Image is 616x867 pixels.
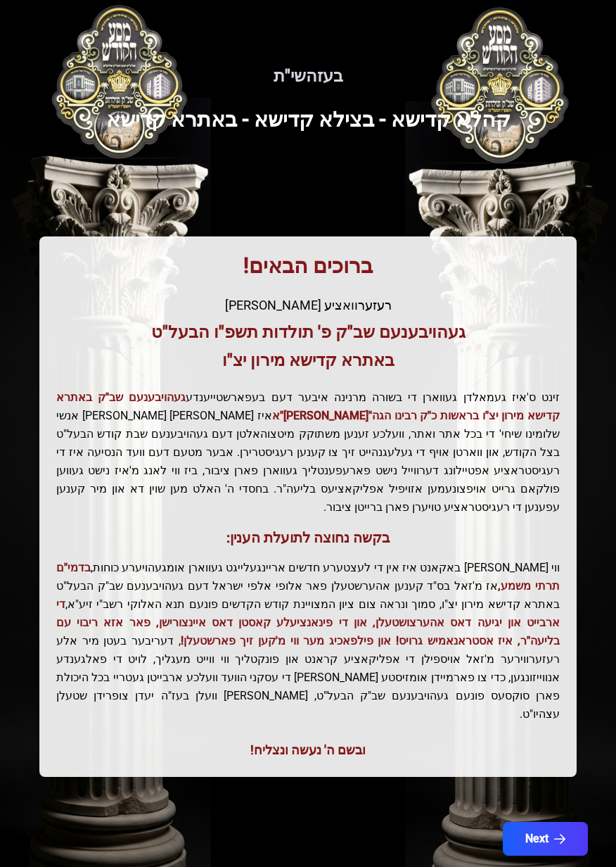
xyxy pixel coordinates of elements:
div: ובשם ה' נעשה ונצליח! [56,740,560,760]
h5: בעזהשי"ת [39,65,577,87]
span: די ארבייט און יגיעה דאס אהערצושטעלן, און די פינאנציעלע קאסטן דאס איינצורישן, פאר אזא ריבוי עם בלי... [56,597,560,647]
h3: געהויבענעם שב"ק פ' תולדות תשפ"ו הבעל"ט [56,321,560,343]
span: בדמי"ם תרתי משמע, [56,561,560,593]
span: געהויבענעם שב"ק באתרא קדישא מירון יצ"ו בראשות כ"ק רבינו הגה"[PERSON_NAME]"א [56,391,560,422]
h1: ברוכים הבאים! [56,253,560,279]
p: ווי [PERSON_NAME] באקאנט איז אין די לעצטערע חדשים אריינגעלייגט געווארן אומגעהויערע כוחות, אז מ'זא... [56,559,560,723]
p: זינט ס'איז געמאלדן געווארן די בשורה מרנינה איבער דעם בעפארשטייענדע איז [PERSON_NAME] [PERSON_NAME... [56,388,560,517]
h3: באתרא קדישא מירון יצ"ו [56,349,560,372]
span: קהלא קדישא - בצילא קדישא - באתרא קדישא [106,107,511,132]
button: Next [503,822,588,856]
h3: בקשה נחוצה לתועלת הענין: [56,528,560,548]
div: רעזערוואציע [PERSON_NAME] [56,296,560,315]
